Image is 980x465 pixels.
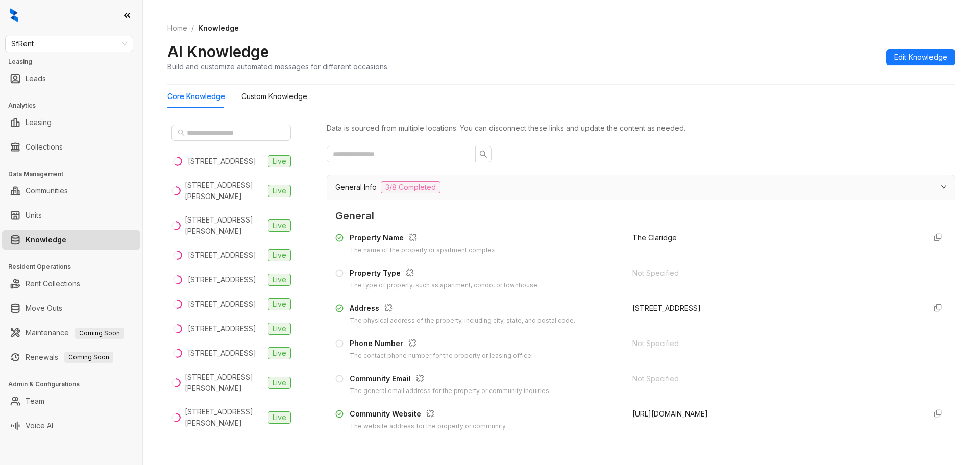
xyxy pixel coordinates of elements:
li: Collections [2,137,140,157]
div: [STREET_ADDRESS][PERSON_NAME] [185,214,264,237]
div: [STREET_ADDRESS] [188,323,256,334]
a: Leads [26,68,46,89]
a: Move Outs [26,298,62,319]
li: Move Outs [2,298,140,319]
span: General [335,208,947,224]
div: The website address for the property or community. [350,422,507,431]
a: Units [26,205,42,226]
li: Renewals [2,347,140,368]
li: Rent Collections [2,274,140,294]
span: expanded [941,184,947,190]
a: Voice AI [26,415,53,436]
a: Home [165,22,189,34]
span: General Info [335,182,377,193]
div: Core Knowledge [167,91,225,102]
div: Data is sourced from multiple locations. You can disconnect these links and update the content as... [327,123,955,134]
li: Units [2,205,140,226]
span: The Claridge [632,233,677,242]
span: Live [268,323,291,335]
div: General Info3/8 Completed [327,175,955,200]
div: The name of the property or apartment complex. [350,246,497,255]
h3: Data Management [8,169,142,179]
div: The general email address for the property or community inquiries. [350,386,551,396]
span: Live [268,155,291,167]
div: [STREET_ADDRESS] [188,274,256,285]
span: Knowledge [198,23,239,32]
li: Leads [2,68,140,89]
div: Property Name [350,232,497,246]
button: Edit Knowledge [886,49,955,65]
span: Live [268,298,291,310]
div: Not Specified [632,267,917,279]
div: [STREET_ADDRESS][PERSON_NAME] [185,180,264,202]
div: The type of property, such as apartment, condo, or townhouse. [350,281,539,290]
div: [STREET_ADDRESS][PERSON_NAME] [185,406,264,429]
li: Voice AI [2,415,140,436]
a: Knowledge [26,230,66,250]
div: [STREET_ADDRESS] [188,299,256,310]
a: Collections [26,137,63,157]
span: Live [268,274,291,286]
a: Rent Collections [26,274,80,294]
div: Not Specified [632,373,917,384]
li: Team [2,391,140,411]
h3: Resident Operations [8,262,142,272]
a: Leasing [26,112,52,133]
span: Coming Soon [75,328,124,339]
span: Live [268,411,291,424]
h2: AI Knowledge [167,42,269,61]
span: Live [268,377,291,389]
a: Team [26,391,44,411]
h3: Analytics [8,101,142,110]
li: Knowledge [2,230,140,250]
div: [STREET_ADDRESS] [188,250,256,261]
div: The physical address of the property, including city, state, and postal code. [350,316,575,326]
span: 3/8 Completed [381,181,440,193]
span: Edit Knowledge [894,52,947,63]
span: search [178,129,185,136]
div: Community Website [350,408,507,422]
div: [STREET_ADDRESS][PERSON_NAME] [185,372,264,394]
span: Live [268,249,291,261]
h3: Leasing [8,57,142,66]
a: RenewalsComing Soon [26,347,113,368]
div: [STREET_ADDRESS] [188,156,256,167]
div: Build and customize automated messages for different occasions. [167,61,389,72]
div: [STREET_ADDRESS] [188,348,256,359]
div: Custom Knowledge [241,91,307,102]
li: / [191,22,194,34]
div: [STREET_ADDRESS] [632,303,917,314]
span: Live [268,219,291,232]
li: Maintenance [2,323,140,343]
h3: Admin & Configurations [8,380,142,389]
div: Address [350,303,575,316]
span: Coming Soon [64,352,113,363]
div: Not Specified [632,338,917,349]
div: Property Type [350,267,539,281]
span: Live [268,347,291,359]
a: Communities [26,181,68,201]
img: logo [10,8,18,22]
li: Communities [2,181,140,201]
span: Live [268,185,291,197]
span: [URL][DOMAIN_NAME] [632,409,708,418]
span: search [479,150,487,158]
li: Leasing [2,112,140,133]
span: SfRent [11,36,127,52]
div: Phone Number [350,338,533,351]
div: Community Email [350,373,551,386]
div: The contact phone number for the property or leasing office. [350,351,533,361]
